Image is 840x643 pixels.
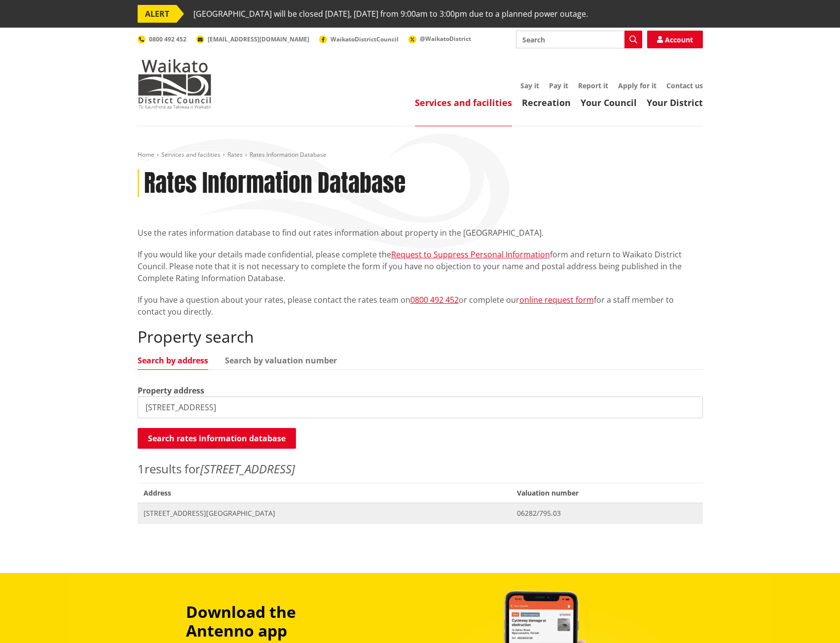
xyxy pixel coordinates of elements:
[161,150,220,159] a: Services and facilities
[647,31,703,48] a: Account
[138,151,703,159] nav: breadcrumb
[225,357,337,364] a: Search by valuation number
[138,150,154,159] a: Home
[138,227,703,239] p: Use the rates information database to find out rates information about property in the [GEOGRAPHI...
[578,81,608,90] a: Report it
[138,249,703,284] p: If you would like your details made confidential, please complete the form and return to Waikato ...
[186,603,365,641] h3: Download the Antenno app
[519,294,594,305] a: online request form
[138,460,703,478] p: results for
[138,59,212,108] img: Waikato District Council - Te Kaunihera aa Takiwaa o Waikato
[138,357,208,364] a: Search by address
[144,169,405,198] h1: Rates Information Database
[520,81,539,90] a: Say it
[330,35,399,43] span: WaikatoDistrictCouncil
[415,97,512,108] a: Services and facilities
[517,508,696,518] span: 06282/795.03
[408,35,471,43] a: @WaikatoDistrict
[138,396,703,418] input: e.g. Duke Street NGARUAWAHIA
[138,503,703,523] a: [STREET_ADDRESS][GEOGRAPHIC_DATA] 06282/795.03
[138,5,177,23] span: ALERT
[516,31,642,48] input: Search input
[391,249,550,260] a: Request to Suppress Personal Information
[149,35,186,43] span: 0800 492 452
[138,327,703,346] h2: Property search
[549,81,568,90] a: Pay it
[138,428,296,449] button: Search rates information database
[196,35,309,43] a: [EMAIL_ADDRESS][DOMAIN_NAME]
[193,5,588,23] span: [GEOGRAPHIC_DATA] will be closed [DATE], [DATE] from 9:00am to 3:00pm due to a planned power outage.
[618,81,657,90] a: Apply for it
[666,81,703,90] a: Contact us
[138,461,145,477] span: 1
[581,97,637,108] a: Your Council
[144,508,506,518] span: [STREET_ADDRESS][GEOGRAPHIC_DATA]
[410,294,459,305] a: 0800 492 452
[319,35,399,43] a: WaikatoDistrictCouncil
[138,294,703,318] p: If you have a question about your rates, please contact the rates team on or complete our for a s...
[138,483,511,503] span: Address
[795,602,830,637] iframe: Messenger Launcher
[250,150,327,159] span: Rates Information Database
[522,97,571,108] a: Recreation
[138,385,204,396] label: Property address
[647,97,703,108] a: Your District
[208,35,309,43] span: [EMAIL_ADDRESS][DOMAIN_NAME]
[138,35,186,43] a: 0800 492 452
[511,483,702,503] span: Valuation number
[420,35,471,43] span: @WaikatoDistrict
[200,461,295,477] em: [STREET_ADDRESS]
[227,150,243,159] a: Rates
